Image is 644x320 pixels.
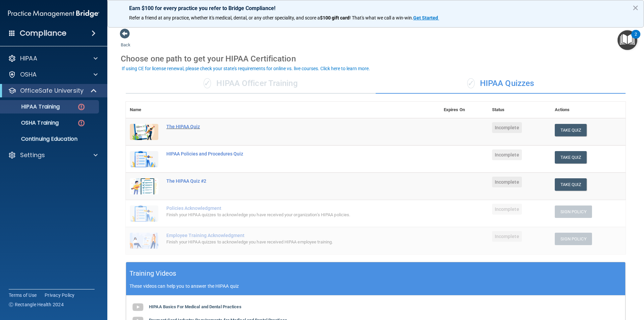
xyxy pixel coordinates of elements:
[131,301,145,314] img: gray_youtube_icon.38fcd6cc.png
[9,292,37,299] a: Terms of Use
[492,149,522,160] span: Incomplete
[9,301,64,308] span: Ⓒ Rectangle Health 2024
[555,178,587,191] button: Take Quiz
[635,34,637,43] div: 2
[555,124,587,136] button: Take Quiz
[632,2,639,13] button: Close
[555,233,592,245] button: Sign Policy
[618,30,637,50] button: Open Resource Center, 2 new notifications
[492,122,522,133] span: Incomplete
[204,78,211,88] span: ✓
[467,78,475,88] span: ✓
[129,283,622,289] p: These videos can help you to answer the HIPAA quiz
[126,102,162,118] th: Name
[4,136,96,142] p: Continuing Education
[8,87,97,95] a: OfficeSafe University
[555,151,587,164] button: Take Quiz
[166,233,406,238] div: Employee Training Acknowledgment
[129,15,320,20] span: Refer a friend at any practice, whether it's medical, dental, or any other speciality, and score a
[492,231,522,242] span: Incomplete
[350,15,413,20] span: ! That's what we call a win-win.
[77,103,86,111] img: danger-circle.6113f641.png
[551,102,626,118] th: Actions
[121,34,130,47] a: Back
[492,177,522,187] span: Incomplete
[121,49,631,68] div: Choose one path to get your HIPAA Certification
[20,54,37,62] p: HIPAA
[166,211,406,219] div: Finish your HIPAA quizzes to acknowledge you have received your organization’s HIPAA policies.
[320,15,350,20] strong: $100 gift card
[8,54,98,62] a: HIPAA
[413,15,438,20] strong: Get Started
[166,238,406,246] div: Finish your HIPAA quizzes to acknowledge you have received HIPAA employee training.
[77,119,86,127] img: danger-circle.6113f641.png
[376,74,626,94] div: HIPAA Quizzes
[4,103,60,110] p: HIPAA Training
[166,124,406,129] div: The HIPAA Quiz
[20,71,37,79] p: OSHA
[166,151,406,156] div: HIPAA Policies and Procedures Quiz
[20,151,45,159] p: Settings
[8,7,99,20] img: PMB logo
[528,272,636,299] iframe: Drift Widget Chat Controller
[45,292,75,299] a: Privacy Policy
[166,205,406,211] div: Policies Acknowledgment
[4,120,59,126] p: OSHA Training
[149,304,241,309] b: HIPAA Basics For Medical and Dental Practices
[121,65,371,72] button: If using CE for license renewal, please check your state's requirements for online vs. live cours...
[440,102,488,118] th: Expires On
[129,268,176,279] h5: Training Videos
[8,71,98,79] a: OSHA
[8,151,98,159] a: Settings
[129,5,622,11] p: Earn $100 for every practice you refer to Bridge Compliance!
[413,15,439,20] a: Get Started
[555,205,592,218] button: Sign Policy
[20,29,66,38] h4: Compliance
[126,74,376,94] div: HIPAA Officer Training
[20,87,84,95] p: OfficeSafe University
[488,102,551,118] th: Status
[122,66,370,71] div: If using CE for license renewal, please check your state's requirements for online vs. live cours...
[492,204,522,215] span: Incomplete
[166,178,406,184] div: The HIPAA Quiz #2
